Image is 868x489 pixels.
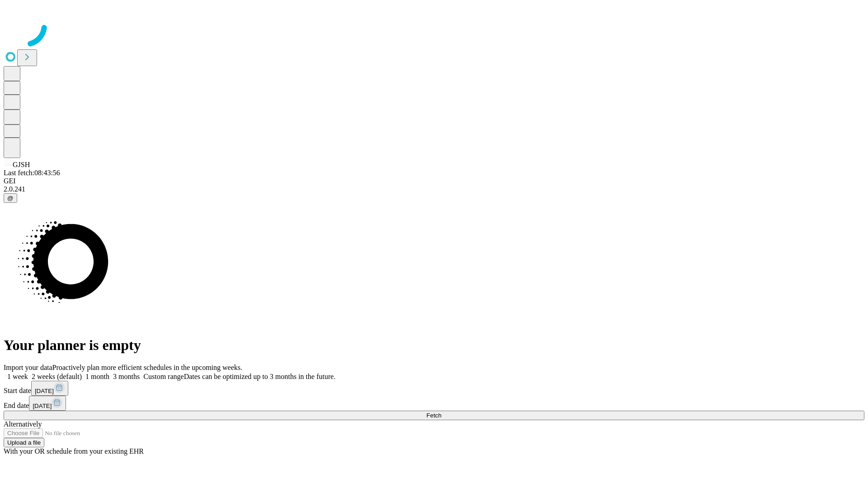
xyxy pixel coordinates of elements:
[29,396,66,411] button: [DATE]
[4,193,17,203] button: @
[32,373,82,380] span: 2 weeks (default)
[4,177,864,185] div: GEI
[4,364,52,371] span: Import your data
[113,373,140,380] span: 3 months
[4,185,864,193] div: 2.0.241
[33,403,52,409] span: [DATE]
[7,195,14,201] span: @
[13,161,30,168] span: GJSH
[4,381,864,396] div: Start date
[35,388,54,394] span: [DATE]
[31,381,68,396] button: [DATE]
[4,411,864,420] button: Fetch
[7,373,28,380] span: 1 week
[85,373,109,380] span: 1 month
[4,169,60,177] span: Last fetch: 08:43:56
[4,447,144,455] span: With your OR schedule from your existing EHR
[4,396,864,411] div: End date
[184,373,335,380] span: Dates can be optimized up to 3 months in the future.
[143,373,184,380] span: Custom range
[4,438,44,447] button: Upload a file
[4,420,42,428] span: Alternatively
[52,364,242,371] span: Proactively plan more efficient schedules in the upcoming weeks.
[426,412,441,419] span: Fetch
[4,337,864,354] h1: Your planner is empty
